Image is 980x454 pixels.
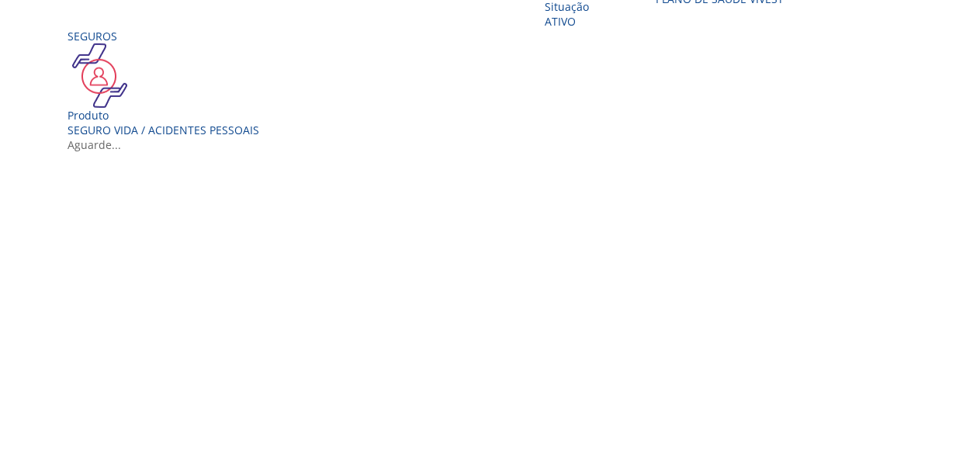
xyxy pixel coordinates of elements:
div: Seguro Vida / Acidentes Pessoais [68,123,259,137]
div: Seguros [68,29,259,43]
div: Produto [68,108,259,123]
section: <span lang="en" dir="ltr">IFrameProdutos</span> [68,168,924,450]
div: Aguarde... [68,137,924,152]
img: ico_seguros.png [68,43,132,108]
a: Seguros Produto Seguro Vida / Acidentes Pessoais [68,29,259,137]
span: Ativo [545,14,576,29]
iframe: Iframe [68,168,924,447]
